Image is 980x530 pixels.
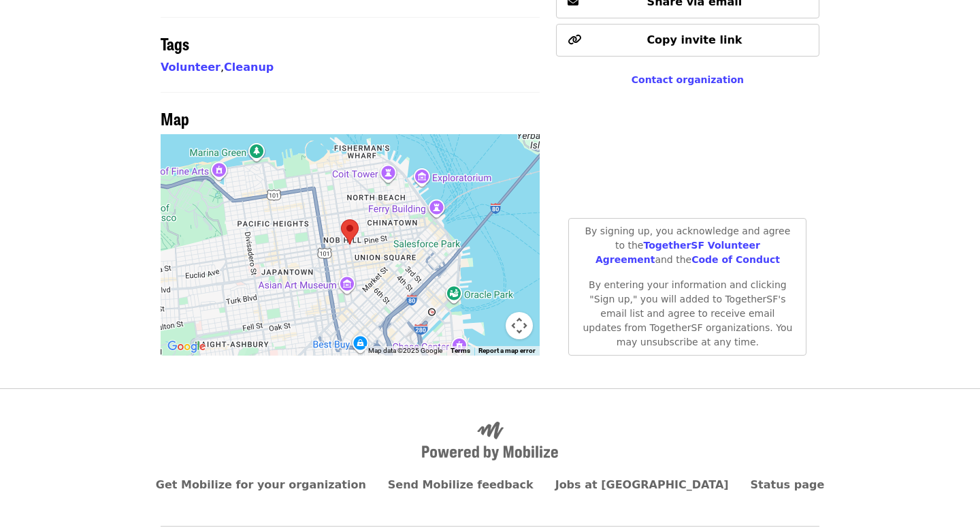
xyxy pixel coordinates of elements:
span: Copy invite link [647,33,742,46]
span: Map data ©2025 Google [368,347,442,354]
a: Cleanup [224,61,274,74]
a: Open this area in Google Maps (opens a new window) [164,338,209,356]
a: Code of Conduct [691,254,780,265]
nav: Primary footer navigation [161,477,819,493]
a: Send Mobilize feedback [388,478,534,491]
a: TogetherSF Volunteer Agreement [595,240,760,265]
p: By signing up, you acknowledge and agree to the and the [580,224,795,267]
a: Terms (opens in new tab) [451,347,470,354]
button: Copy invite link [556,24,819,57]
button: Map camera controls [506,312,533,339]
a: Report a map error [478,347,536,354]
a: Contact organization [632,74,744,85]
img: Google [164,338,209,356]
a: Get Mobilize for your organization [156,478,366,491]
span: , [161,61,224,74]
span: Tags [161,31,189,55]
a: Status page [751,478,825,491]
p: By entering your information and clicking "Sign up," you will added to TogetherSF's email list an... [580,278,795,349]
span: Map [161,106,189,130]
img: Powered by Mobilize [422,422,558,461]
a: Volunteer [161,61,220,74]
a: Jobs at [GEOGRAPHIC_DATA] [555,478,729,491]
